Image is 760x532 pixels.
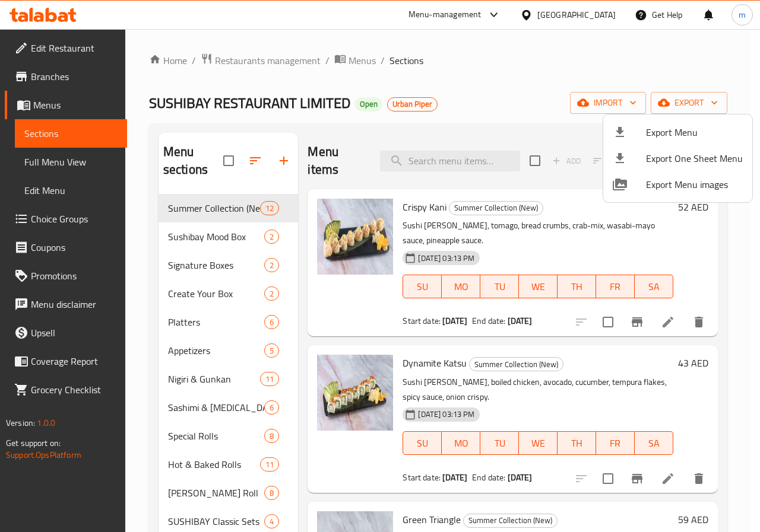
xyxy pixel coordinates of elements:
[603,171,752,197] li: Export Menu images
[603,145,752,171] li: Export one sheet menu items
[646,125,743,139] span: Export Menu
[646,151,743,165] span: Export One Sheet Menu
[603,119,752,145] li: Export menu items
[646,177,743,192] span: Export Menu images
